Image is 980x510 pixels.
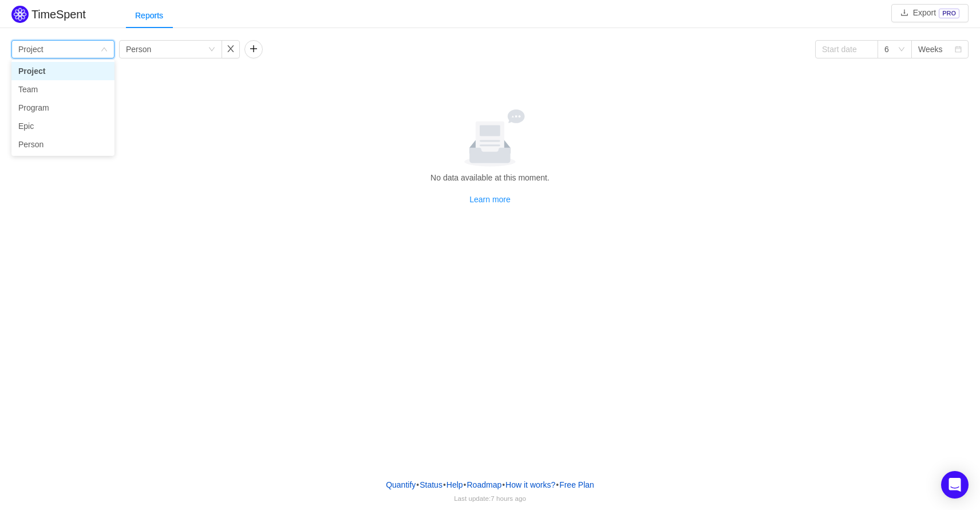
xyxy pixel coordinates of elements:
i: icon: calendar [955,46,962,54]
div: 6 [884,41,889,58]
i: icon: down [208,46,215,54]
span: Last update: [454,495,526,502]
span: • [443,480,446,489]
div: Project [18,41,44,58]
i: icon: down [101,46,108,54]
a: Quantify [385,476,416,493]
a: Status [419,476,443,493]
button: How it works? [505,476,556,493]
li: Epic [11,117,114,135]
button: icon: downloadExportPRO [891,4,969,22]
button: icon: close [222,40,240,58]
span: • [502,480,505,489]
input: Start date [815,40,878,58]
h2: TimeSpent [31,8,86,21]
button: icon: plus [244,40,263,58]
div: Open Intercom Messenger [941,471,969,499]
li: Team [11,80,114,99]
span: • [556,480,559,489]
a: Roadmap [467,476,503,493]
li: Program [11,99,114,117]
a: Help [446,476,464,493]
button: Free Plan [559,476,595,493]
span: No data available at this moment. [430,173,550,182]
a: Learn more [469,195,511,204]
div: Weeks [918,41,943,58]
div: Person [126,41,151,58]
li: Project [11,62,114,80]
span: • [464,480,467,489]
li: Person [11,135,114,154]
div: Reports [126,3,172,29]
span: 7 hours ago [491,495,526,502]
img: Quantify logo [11,6,29,23]
i: icon: down [898,46,905,54]
span: • [416,480,419,489]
